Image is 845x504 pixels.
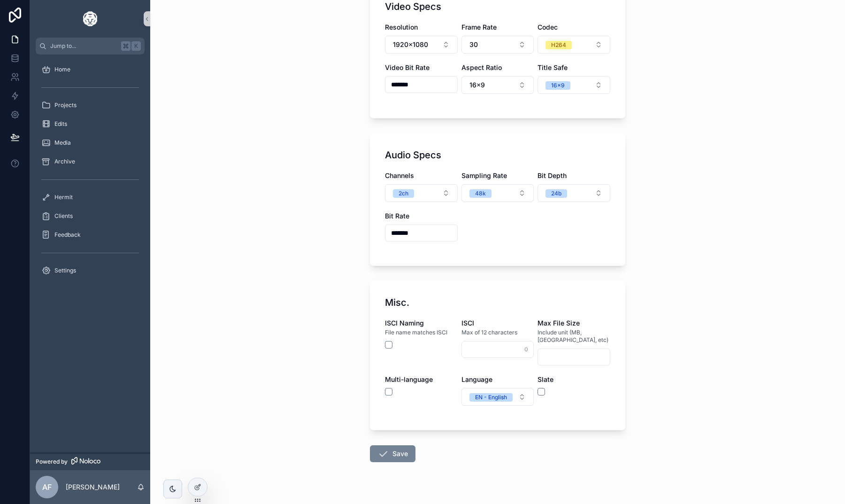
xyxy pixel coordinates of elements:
[30,54,150,291] div: scrollable content
[385,36,458,54] button: Select Button
[538,319,580,327] span: Max File Size
[461,23,497,31] span: Frame Rate
[50,42,117,50] span: Jump to...
[36,262,145,279] a: Settings
[54,139,71,147] span: Media
[385,319,424,327] span: ISCI Naming
[551,189,561,198] div: 24b
[36,189,145,206] a: Hermit
[370,445,415,462] button: Save
[385,63,430,71] span: Video Bit Rate
[461,319,474,327] span: ISCI
[385,148,441,162] h1: Audio Specs
[475,393,507,402] div: EN - English
[385,184,458,202] button: Select Button
[36,61,145,78] a: Home
[538,63,568,71] span: Title Safe
[54,231,81,239] span: Feedback
[36,153,145,170] a: Archive
[54,66,70,73] span: Home
[36,97,145,114] a: Projects
[538,36,610,54] button: Select Button
[461,375,492,383] span: Language
[461,171,507,179] span: Sampling Rate
[83,11,97,26] img: App logo
[538,375,553,383] span: Slate
[551,41,566,49] div: H264
[399,189,408,198] div: 2ch
[461,388,534,406] button: Select Button
[538,329,610,344] span: Include unit (MB, [GEOGRAPHIC_DATA], etc)
[54,120,67,128] span: Edits
[538,184,610,202] button: Select Button
[36,208,145,225] a: Clients
[132,42,140,50] span: K
[538,23,558,31] span: Codec
[461,76,534,94] button: Select Button
[538,76,610,94] button: Select Button
[30,453,150,470] a: Powered by
[36,134,145,151] a: Media
[461,184,534,202] button: Select Button
[385,375,433,383] span: Multi-language
[36,116,145,132] a: Edits
[469,40,478,49] span: 30
[66,482,120,492] p: [PERSON_NAME]
[36,458,68,465] span: Powered by
[385,23,418,31] span: Resolution
[54,267,76,274] span: Settings
[538,171,567,179] span: Bit Depth
[385,329,447,336] span: File name matches ISCI
[36,38,145,54] button: Jump to...K
[385,171,414,179] span: Channels
[36,226,145,243] a: Feedback
[385,296,409,309] h1: Misc.
[393,40,428,49] span: 1920x1080
[475,189,486,198] div: 48k
[461,329,517,336] span: Max of 12 characters
[551,81,565,90] div: 16x9
[469,80,485,90] span: 16x9
[54,212,73,220] span: Clients
[461,63,502,71] span: Aspect Ratio
[54,101,77,109] span: Projects
[385,212,409,220] span: Bit Rate
[42,481,52,493] span: AF
[461,36,534,54] button: Select Button
[54,158,75,165] span: Archive
[54,194,73,201] span: Hermit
